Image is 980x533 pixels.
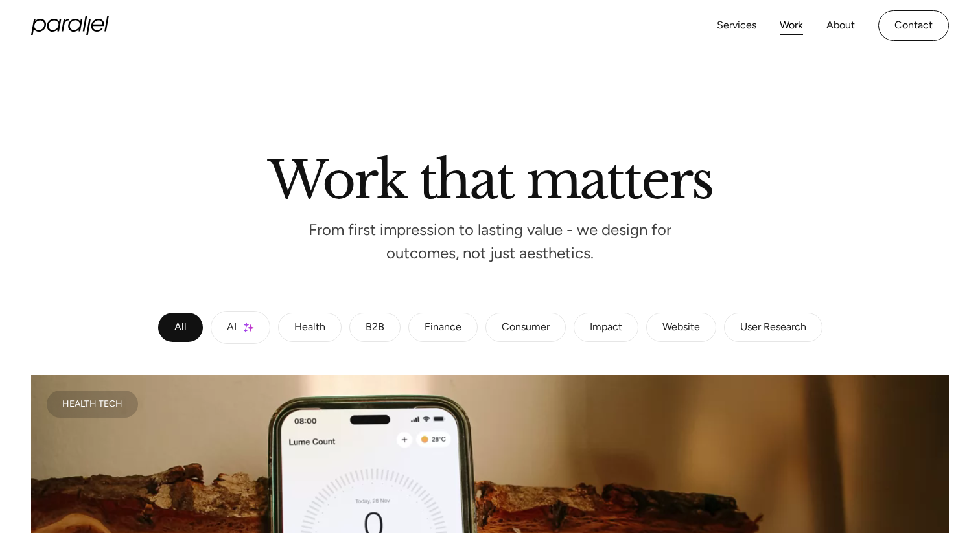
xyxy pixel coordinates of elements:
[502,324,550,332] div: Consumer
[227,324,237,332] div: AI
[590,324,622,332] div: Impact
[780,16,803,35] a: Work
[174,324,187,332] div: All
[740,324,806,332] div: User Research
[662,324,700,332] div: Website
[826,16,855,35] a: About
[294,324,325,332] div: Health
[717,16,756,35] a: Services
[296,225,684,259] p: From first impression to lasting value - we design for outcomes, not just aesthetics.
[62,401,122,407] div: Health Tech
[425,324,461,332] div: Finance
[878,10,949,41] a: Contact
[121,155,859,199] h2: Work that matters
[366,324,384,332] div: B2B
[31,16,109,35] a: home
